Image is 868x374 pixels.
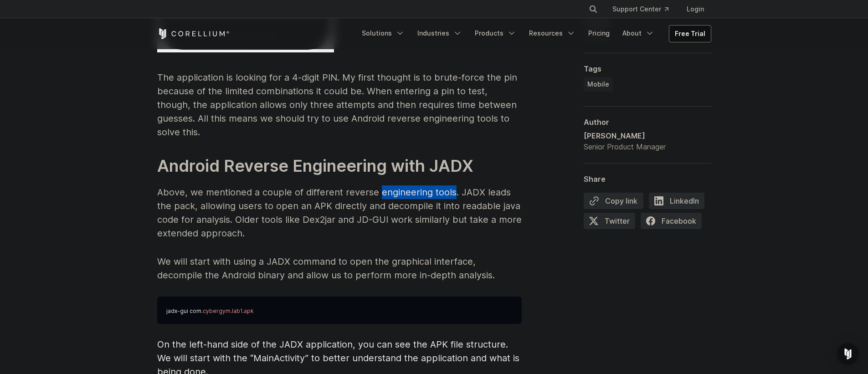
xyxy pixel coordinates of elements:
[649,193,710,213] a: LinkedIn
[584,174,711,184] div: Share
[649,193,704,209] span: LinkedIn
[583,25,615,41] a: Pricing
[584,77,613,92] a: Mobile
[578,1,711,17] div: Navigation Menu
[412,25,467,41] a: Industries
[524,25,581,41] a: Resources
[585,1,601,17] button: Search
[641,213,702,229] span: Facebook
[166,307,201,314] span: jadx-gui com
[641,213,707,233] a: Facebook
[356,25,410,41] a: Solutions
[157,156,473,176] strong: Android Reverse Engineering with JADX
[617,25,660,41] a: About
[837,343,859,365] div: Open Intercom Messenger
[584,213,635,229] span: Twitter
[584,118,711,127] div: Author
[157,185,522,240] p: Above, we mentioned a couple of different reverse engineering tools. JADX leads the pack, allowin...
[201,307,254,314] span: .cybergym.lab1.apk
[587,80,609,89] span: Mobile
[605,1,676,17] a: Support Center
[157,28,230,39] a: Corellium Home
[584,130,666,141] div: [PERSON_NAME]
[679,1,711,17] a: Login
[469,25,522,41] a: Products
[669,26,711,42] a: Free Trial
[356,25,711,42] div: Navigation Menu
[584,64,711,73] div: Tags
[157,255,522,282] p: We will start with using a JADX command to open the graphical interface, decompile the Android bi...
[584,193,643,209] button: Copy link
[157,71,522,139] p: The application is looking for a 4-digit PIN. My first thought is to brute-force the pin because ...
[584,213,641,233] a: Twitter
[584,141,666,152] div: Senior Product Manager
